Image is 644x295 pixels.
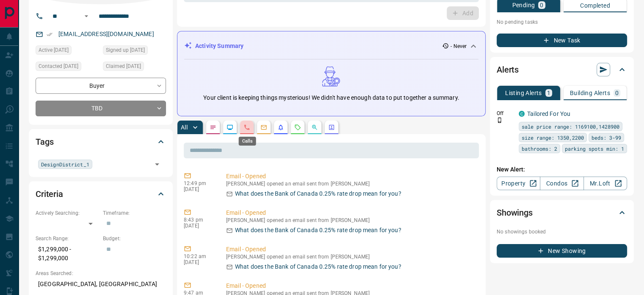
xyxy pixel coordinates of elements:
p: [PERSON_NAME] opened an email sent from [PERSON_NAME] [226,254,475,260]
span: Active [DATE] [39,46,69,54]
p: [DATE] [184,186,213,192]
div: Mon Jul 04 2022 [36,62,99,73]
svg: Requests [294,124,301,131]
a: Tailored For You [527,110,570,117]
button: New Task [497,34,627,47]
p: 1 [547,90,550,96]
p: Email - Opened [226,208,475,217]
div: Wed Jun 15 2022 [103,62,166,73]
p: 8:43 pm [184,217,213,223]
div: Sun Jun 12 2022 [36,45,99,57]
span: Claimed [DATE] [106,62,141,70]
p: $1,299,000 - $1,299,000 [36,242,99,265]
span: parking spots min: 1 [565,144,624,153]
span: DesignDistrict_1 [41,160,89,169]
div: Calls [239,137,256,146]
p: Activity Summary [195,42,243,51]
a: Condos [540,177,583,190]
div: Tags [36,132,166,152]
p: Email - Opened [226,245,475,254]
p: What does the Bank of Canada 0.25% rate drop mean for you? [235,189,401,198]
svg: Emails [260,124,267,131]
p: [PERSON_NAME] opened an email sent from [PERSON_NAME] [226,181,475,187]
button: Open [81,11,91,21]
p: Off [497,110,514,117]
div: Alerts [497,59,627,80]
p: Building Alerts [570,90,610,96]
span: Contacted [DATE] [39,62,78,70]
svg: Push Notification Only [497,117,503,123]
p: Pending [512,2,535,8]
div: TBD [36,101,166,116]
h2: Showings [497,206,533,219]
p: Email - Opened [226,281,475,290]
div: Sun Jun 12 2022 [103,45,166,57]
p: [DATE] [184,223,213,229]
svg: Opportunities [311,124,318,131]
p: - Never [451,42,467,50]
p: 12:49 pm [184,180,213,186]
svg: Listing Alerts [277,124,284,131]
div: Activity Summary- Never [184,38,478,54]
button: New Showing [497,244,627,258]
div: Showings [497,202,627,223]
p: No showings booked [497,228,627,236]
a: Mr.Loft [583,177,627,190]
p: [PERSON_NAME] opened an email sent from [PERSON_NAME] [226,217,475,223]
p: 0 [540,2,543,8]
p: Search Range: [36,235,99,242]
p: Timeframe: [103,209,166,217]
p: Areas Searched: [36,270,166,277]
p: New Alert: [497,165,627,174]
p: Listing Alerts [505,90,542,96]
h2: Criteria [36,187,63,201]
svg: Notes [210,124,216,131]
a: [EMAIL_ADDRESS][DOMAIN_NAME] [58,31,154,37]
a: Property [497,177,540,190]
p: What does the Bank of Canada 0.25% rate drop mean for you? [235,262,401,271]
span: beds: 3-99 [591,133,621,142]
p: Budget: [103,235,166,242]
h2: Alerts [497,63,519,76]
div: Buyer [36,78,166,93]
svg: Calls [243,124,250,131]
span: bathrooms: 2 [522,144,557,153]
p: 10:22 am [184,253,213,259]
span: sale price range: 1169100,1428900 [522,122,619,131]
p: Actively Searching: [36,209,99,217]
svg: Email Verified [47,31,53,37]
h2: Tags [36,135,53,149]
svg: Agent Actions [328,124,335,131]
svg: Lead Browsing Activity [227,124,233,131]
p: Your client is keeping things mysterious! We didn't have enough data to put together a summary. [203,93,459,102]
div: condos.ca [519,111,525,117]
p: All [181,124,188,130]
p: What does the Bank of Canada 0.25% rate drop mean for you? [235,226,401,235]
span: Signed up [DATE] [106,46,145,54]
p: [GEOGRAPHIC_DATA], [GEOGRAPHIC_DATA] [36,277,166,291]
p: No pending tasks [497,16,627,28]
p: Completed [580,3,610,8]
p: [DATE] [184,259,213,265]
p: 0 [615,90,619,96]
button: Open [151,158,163,170]
div: Criteria [36,184,166,204]
span: size range: 1350,2200 [522,133,584,142]
p: Email - Opened [226,172,475,181]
